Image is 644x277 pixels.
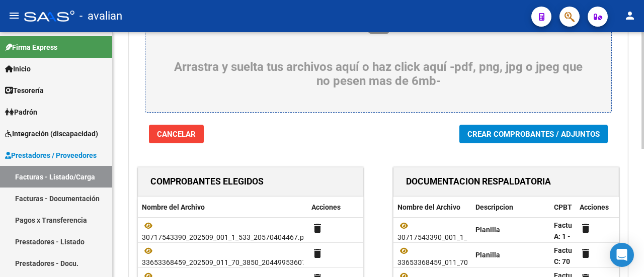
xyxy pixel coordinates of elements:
[5,107,37,118] span: Padrón
[307,197,364,218] datatable-header-cell: Acciones
[138,197,307,218] datatable-header-cell: Nombre del Archivo
[8,10,20,22] mat-icon: menu
[142,233,310,241] span: 30717543390_202509_001_1_533_20570404467.pdf
[5,150,97,161] span: Prestadores / Proveedores
[142,258,318,266] span: 33653368459_202509_011_70_3850_20449953607.pdf
[475,251,500,259] strong: Planilla
[580,222,592,234] mat-icon: delete
[150,173,264,190] h1: COMPROBANTES ELEGIDOS
[475,203,513,211] span: Descripcion
[580,247,592,259] mat-icon: delete
[5,85,44,96] span: Tesorería
[467,130,600,139] span: Crear Comprobantes / Adjuntos
[311,203,341,211] span: Acciones
[311,247,324,259] mat-icon: delete
[142,203,205,211] span: Nombre del Archivo
[610,243,634,267] div: Open Intercom Messenger
[576,197,619,230] datatable-header-cell: Acciones
[157,130,196,139] span: Cancelar
[311,222,324,234] mat-icon: delete
[393,197,471,230] datatable-header-cell: Nombre del Archivo
[406,173,551,190] h1: DOCUMENTACION RESPALDATORIA
[149,125,204,143] button: Cancelar
[397,203,460,211] span: Nombre del Archivo
[170,17,587,88] div: Arrastra y suelta tus archivos aquí o haz click aquí -pdf, png, jpg o jpeg que no pesen mas de 6mb-
[624,10,636,22] mat-icon: person
[5,42,57,53] span: Firma Express
[459,125,608,143] button: Crear Comprobantes / Adjuntos
[580,203,609,211] span: Acciones
[79,5,122,27] span: - avalian
[475,226,500,234] strong: Planilla
[554,203,572,211] span: CPBT
[550,197,576,230] datatable-header-cell: CPBT
[554,221,579,252] strong: Factura A: 1 - 533
[471,197,549,230] datatable-header-cell: Descripcion
[397,258,525,266] span: 33653368459_011_70_3850_Planilla.pdf
[397,233,517,241] span: 30717543390_001_1_533_Planilla.pdf
[5,63,31,74] span: Inicio
[5,128,98,139] span: Integración (discapacidad)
